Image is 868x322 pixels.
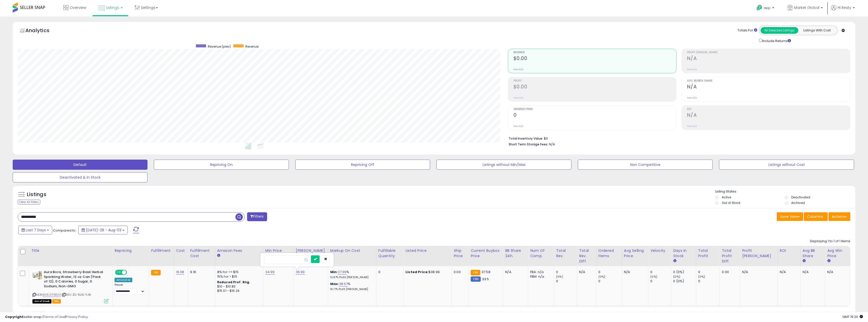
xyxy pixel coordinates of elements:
span: Profit [513,80,676,82]
div: BB Share 24h. [505,248,526,259]
div: seller snap | | [5,315,88,319]
span: Avg. Buybox Share [687,80,850,82]
div: 0.00 [722,270,736,274]
div: Cost [176,248,186,253]
small: (0%) [650,275,657,279]
div: Ordered Items [598,248,620,259]
label: Archived [791,201,805,205]
button: Actions [828,212,850,221]
div: 0 (0%) [673,279,696,283]
span: Profit [PERSON_NAME] [687,51,850,54]
div: 15% for > $15 [217,274,259,279]
h2: $0.00 [513,55,676,62]
div: 0 [556,270,577,274]
button: Deactivated & In Stock [13,172,147,182]
span: Overview [70,5,86,10]
div: 0.00 [454,270,465,274]
span: Revenue [513,51,676,54]
h2: $0.00 [513,84,676,91]
h5: Analytics [25,27,59,35]
div: % [330,282,372,291]
small: (0%) [673,275,680,279]
b: Min: [330,270,338,274]
b: Reduced Prof. Rng. [217,280,250,284]
button: Repricing On [154,160,289,170]
button: Last 7 Days [18,226,52,234]
div: Clear All Filters [18,200,40,204]
a: B08LDT4BSM [43,293,61,297]
b: Listed Price: [405,270,429,274]
span: Listings [106,5,119,10]
button: Listings without Min/Max [436,160,571,170]
small: FBM [471,276,481,282]
div: FBA: n/a [530,270,550,274]
div: $15.01 - $16.24 [217,289,259,293]
span: Market Global [794,5,819,10]
button: [DATE]-28 - Aug-03 [78,226,128,234]
div: Markup on Cost [330,248,374,253]
a: 16.08 [176,270,184,275]
div: Avg BB Share [803,248,823,259]
div: Preset: [115,283,145,295]
div: N/A [579,270,592,274]
small: (0%) [556,275,563,279]
span: ON [116,270,122,275]
span: 33.5 [482,277,489,281]
div: 0 [698,279,720,283]
h2: N/A [687,84,850,91]
span: OFF [126,270,134,275]
div: 0 [556,279,577,283]
span: 37.58 [482,270,490,274]
span: Ordered Items [513,108,676,111]
h2: N/A [687,112,850,119]
b: Short Term Storage Fees: [509,142,548,146]
div: Title [31,248,110,253]
small: Avg BB Share. [803,259,806,263]
a: Terms of Use [43,314,65,319]
b: Aura Bora, Strawberry Basil Herbal Sparkling Water, 12 oz Can (Pack of 12), 0 Calories, 0 Sugar, ... [44,270,105,290]
div: Avg Win Price [827,248,848,259]
div: Amazon AI [115,278,132,282]
p: 16.77% Profit [PERSON_NAME] [330,288,372,291]
small: (0%) [698,275,705,279]
div: Velocity [650,248,669,253]
span: Help [764,6,771,10]
div: 0 [378,270,399,274]
div: ASIN: [32,270,108,303]
button: All Selected Listings [761,27,798,34]
strong: Copyright [5,314,24,319]
span: ROI [687,108,850,111]
span: Compared to: [53,228,76,233]
b: Total Inventory Value: [509,136,543,141]
span: Hi Resty [838,5,851,10]
small: Prev: N/A [687,96,697,99]
div: Listed Price [405,248,449,253]
small: Days In Stock. [673,259,676,263]
div: Amazon Fees [217,248,261,253]
div: 0 (0%) [673,270,696,274]
a: 34.99 [265,270,275,275]
div: FBM: n/a [530,274,550,279]
div: 0 [650,279,671,283]
small: (0%) [598,275,605,279]
label: Active [722,195,731,199]
button: Columns [804,212,828,221]
div: Totals For [737,28,757,33]
span: 2025-08-11 19:20 GMT [842,314,863,319]
small: Prev: N/A [687,125,697,128]
button: Default [13,160,147,170]
button: Save View [777,212,803,221]
i: Get Help [756,5,763,11]
div: 0 [598,270,622,274]
button: Filters [247,212,267,221]
a: 36.99 [296,270,305,275]
div: Include Returns [755,38,797,44]
div: Min Price [265,248,291,253]
div: N/A [742,270,774,274]
a: Privacy Policy [66,314,88,319]
button: Listings without Cost [719,160,854,170]
div: Days In Stock [673,248,694,259]
span: All listings that are currently out of stock and unavailable for purchase on Amazon [32,299,51,304]
div: Avg Selling Price [624,248,646,259]
div: Num of Comp. [530,248,552,259]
